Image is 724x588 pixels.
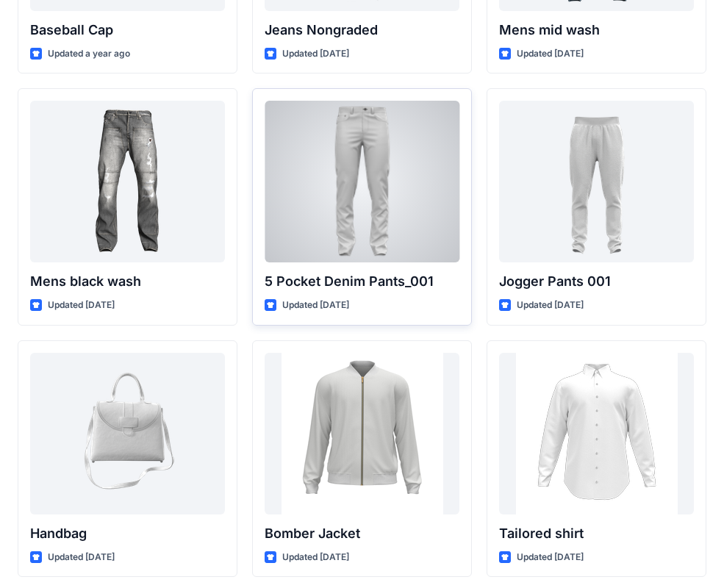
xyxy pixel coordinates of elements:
[517,298,584,313] p: Updated [DATE]
[499,523,694,544] p: Tailored shirt
[48,298,115,313] p: Updated [DATE]
[30,20,225,40] p: Baseball Cap
[265,271,459,292] p: 5 Pocket Denim Pants_001
[282,550,349,565] p: Updated [DATE]
[48,550,115,565] p: Updated [DATE]
[499,20,694,40] p: Mens mid wash
[499,101,694,262] a: Jogger Pants 001
[499,271,694,292] p: Jogger Pants 001
[517,46,584,62] p: Updated [DATE]
[265,353,459,514] a: Bomber Jacket
[499,353,694,514] a: Tailored shirt
[30,353,225,514] a: Handbag
[265,101,459,262] a: 5 Pocket Denim Pants_001
[265,523,459,544] p: Bomber Jacket
[30,101,225,262] a: Mens black wash
[48,46,130,62] p: Updated a year ago
[265,20,459,40] p: Jeans Nongraded
[282,46,349,62] p: Updated [DATE]
[30,523,225,544] p: Handbag
[282,298,349,313] p: Updated [DATE]
[30,271,225,292] p: Mens black wash
[517,550,584,565] p: Updated [DATE]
